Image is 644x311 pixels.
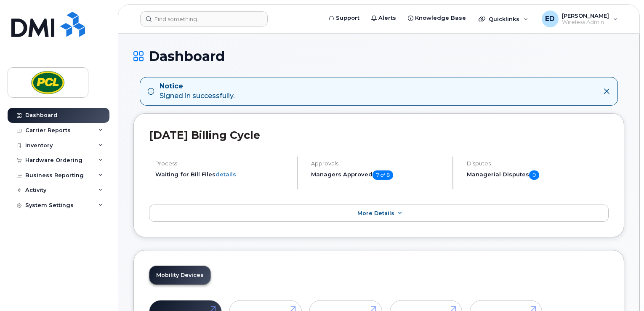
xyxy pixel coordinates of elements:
h1: Dashboard [133,49,624,64]
span: More Details [357,210,394,216]
div: Signed in successfully. [160,82,234,101]
h4: Approvals [311,160,445,167]
h4: Disputes [467,160,609,167]
span: 0 [529,170,539,180]
strong: Notice [160,82,234,91]
h5: Managerial Disputes [467,170,609,180]
li: Waiting for Bill Files [155,170,290,178]
h5: Managers Approved [311,170,445,180]
a: details [216,171,236,178]
h2: [DATE] Billing Cycle [149,129,609,141]
a: Mobility Devices [149,266,210,284]
span: 7 of 8 [373,170,393,180]
h4: Process [155,160,290,167]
